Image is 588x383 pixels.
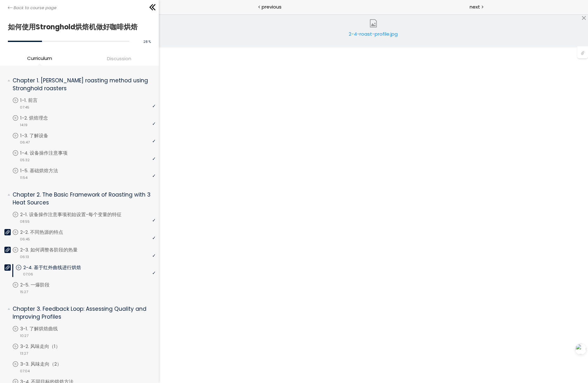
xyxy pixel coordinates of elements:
[20,175,27,180] span: 11:54
[20,289,28,295] span: 15:27
[13,77,151,92] p: Chapter 1. [PERSON_NAME] roasting method using Stronghold roasters
[20,122,27,128] span: 14:19
[20,132,61,139] p: 1-3. 了解设备
[20,254,29,260] span: 06:13
[13,191,151,206] p: Chapter 2. The Basic Framework of Roasting with 3 Heat Sources
[107,55,131,62] span: Discussion
[20,211,134,218] p: 2-1. 设备操作注意事项初始设置-每个变量的特征
[20,150,80,156] p: 1-4. 设备操作注意事项
[14,5,56,11] span: Back to course page
[8,5,56,11] a: Back to course page
[20,105,29,110] span: 07:45
[143,39,151,44] span: 28 %
[369,19,377,27] img: attachment-image.png
[23,264,94,271] p: 2-4. 基于红外曲线进行烘焙
[20,115,61,121] p: 1-2. 烘焙理念
[20,237,30,242] span: 06:45
[20,167,71,174] p: 1-5. 基础烘焙方法
[470,3,480,10] span: next
[20,97,50,104] p: 1-1. 前言
[20,140,30,145] span: 06:47
[27,55,52,62] span: Curriculum
[20,281,62,288] p: 2-5. 一爆阶段
[347,30,400,43] div: 2-4-roast-profile.jpg
[13,305,151,321] p: Chapter 3. Feedback Loop: Assessing Quality and Improving Profiles
[20,246,90,253] p: 2-3. 如何调整各阶段的热量
[8,21,148,33] h1: 如何使用Stronghold烘焙机做好咖啡烘焙
[20,219,30,224] span: 08:55
[262,3,282,10] span: previous
[20,157,30,163] span: 05:32
[23,272,33,277] span: 07:06
[20,229,76,236] p: 2-2. 不同热源的特点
